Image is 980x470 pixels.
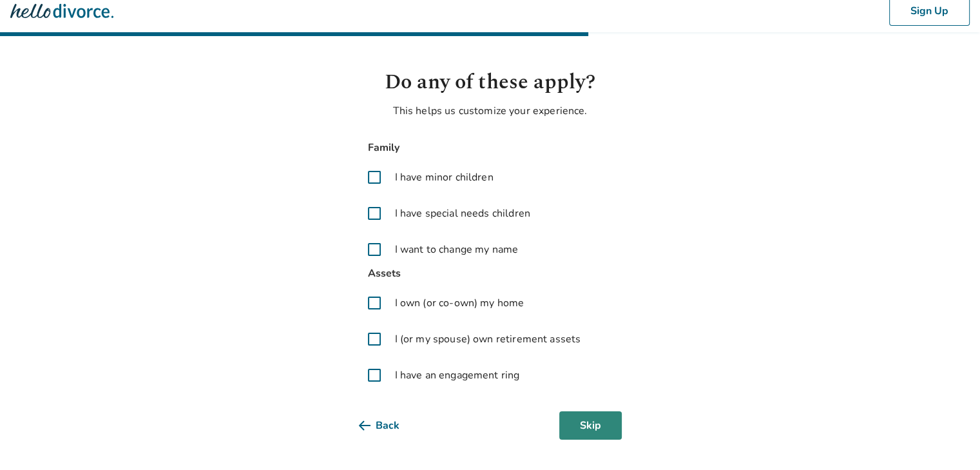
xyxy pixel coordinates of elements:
[559,411,622,440] button: Skip
[916,408,980,470] iframe: Chat Widget
[359,139,622,157] span: Family
[359,67,622,98] h1: Do any of these apply?
[395,242,519,257] span: I want to change my name
[395,206,530,221] span: I have special needs children
[359,103,622,119] p: This helps us customize your experience.
[395,170,494,185] span: I have minor children
[395,331,581,347] span: I (or my spouse) own retirement assets
[395,295,524,311] span: I own (or co-own) my home
[359,411,420,440] button: Back
[359,265,622,282] span: Assets
[395,367,520,383] span: I have an engagement ring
